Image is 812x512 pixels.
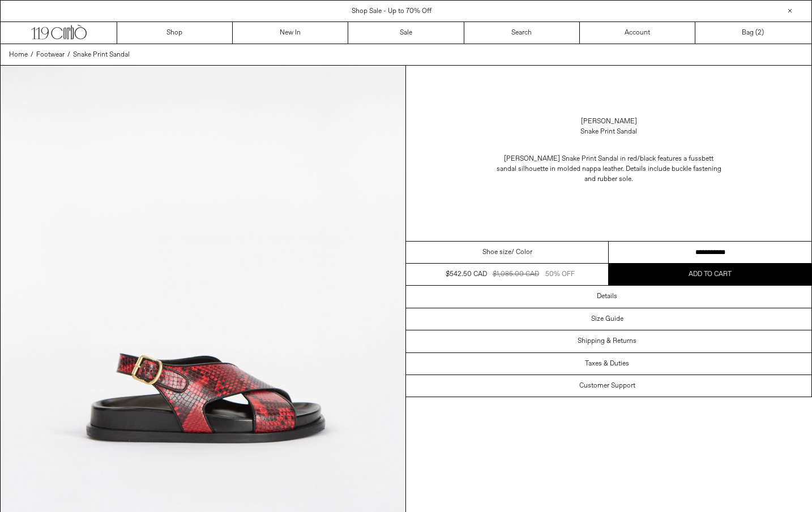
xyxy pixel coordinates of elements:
[9,50,28,60] a: Home
[545,269,575,279] div: 50% OFF
[67,50,70,60] span: /
[511,247,532,257] span: / Color
[758,28,764,38] span: )
[597,292,617,300] h3: Details
[9,50,28,59] span: Home
[495,148,722,190] p: [PERSON_NAME] Snake Print Sandal in red/black features a fussbett sandal silhouette in molded nap...
[689,270,732,279] span: Add to cart
[36,50,65,59] span: Footwear
[352,7,431,16] a: Shop Sale - Up to 70% Off
[73,50,130,60] a: Snake Print Sandal
[446,269,487,279] div: $542.50 CAD
[591,315,623,323] h3: Size Guide
[482,247,511,257] span: Shoe size
[609,264,811,285] button: Add to cart
[579,382,635,390] h3: Customer Support
[578,337,636,345] h3: Shipping & Returns
[581,117,637,127] a: [PERSON_NAME]
[31,50,33,60] span: /
[233,22,348,44] a: New In
[73,50,130,59] span: Snake Print Sandal
[36,50,65,60] a: Footwear
[580,127,637,137] div: Snake Print Sandal
[580,22,695,44] a: Account
[585,360,629,368] h3: Taxes & Duties
[758,28,762,37] span: 2
[493,269,539,279] div: $1,085.00 CAD
[117,22,233,44] a: Shop
[464,22,580,44] a: Search
[348,22,464,44] a: Sale
[695,22,811,44] a: Bag ()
